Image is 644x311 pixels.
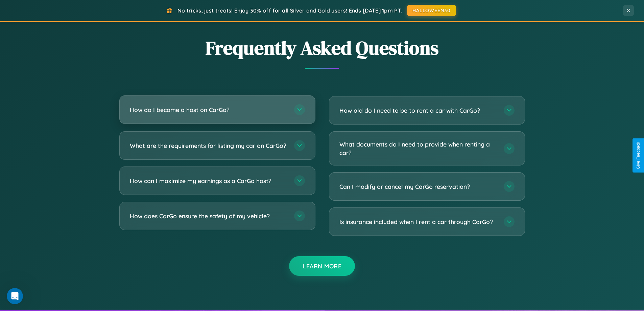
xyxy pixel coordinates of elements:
h3: How do I become a host on CarGo? [130,106,287,114]
h3: What are the requirements for listing my car on CarGo? [130,141,287,150]
h3: How can I maximize my earnings as a CarGo host? [130,177,287,185]
h3: How old do I need to be to rent a car with CarGo? [339,106,497,115]
h3: How does CarGo ensure the safety of my vehicle? [130,212,287,220]
span: No tricks, just treats! Enjoy 30% off for all Silver and Gold users! Ends [DATE] 1pm PT. [177,7,402,14]
h3: What documents do I need to provide when renting a car? [339,140,497,157]
button: HALLOWEEN30 [407,5,456,16]
h2: Frequently Asked Questions [119,35,525,61]
h3: Can I modify or cancel my CarGo reservation? [339,182,497,191]
button: Learn More [289,256,355,276]
h3: Is insurance included when I rent a car through CarGo? [339,218,497,226]
iframe: Intercom live chat [7,288,23,304]
div: Give Feedback [636,142,641,169]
